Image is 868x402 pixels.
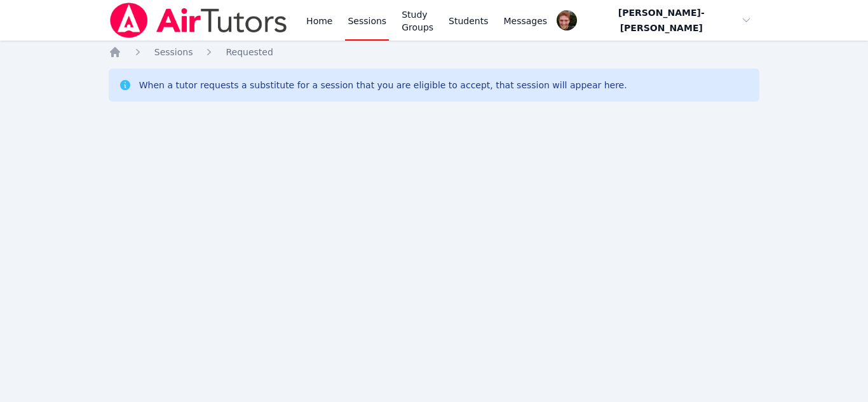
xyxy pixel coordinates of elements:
[504,15,548,27] span: Messages
[154,47,193,57] span: Sessions
[139,79,627,91] div: When a tutor requests a substitute for a session that you are eligible to accept, that session wi...
[109,3,288,38] img: Air Tutors
[154,46,193,58] a: Sessions
[226,47,273,57] span: Requested
[109,46,760,58] nav: Breadcrumb
[226,46,273,58] a: Requested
